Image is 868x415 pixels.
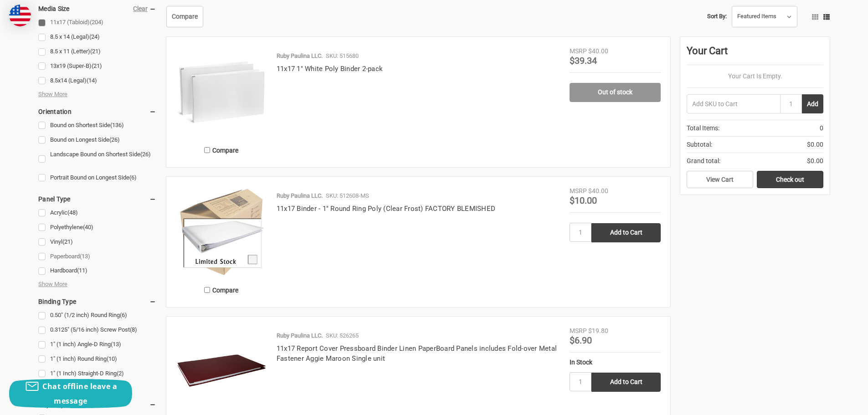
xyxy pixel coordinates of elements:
[62,238,73,245] span: (21)
[120,312,127,318] span: (6)
[38,368,156,380] a: 1" (1 Inch) Straight-D Ring
[80,253,90,260] span: (13)
[570,358,661,367] div: In Stock
[570,326,587,336] div: MSRP
[176,282,267,297] label: Compare
[570,55,597,66] span: $39.34
[83,224,93,231] span: (40)
[570,83,661,102] a: Out of stock
[92,62,102,69] span: (21)
[38,265,156,277] a: Hardboard
[38,280,67,289] span: Show More
[326,51,359,61] p: SKU: 515680
[38,60,156,72] a: 13x19 (Super-B)
[588,47,608,55] span: $40.00
[38,46,156,58] a: 8.5 x 11 (Letter)
[687,72,823,81] p: Your Cart Is Empty.
[111,341,121,348] span: (13)
[89,33,100,40] span: (24)
[9,5,31,26] img: duty and tax information for United States
[204,287,210,293] input: Compare
[588,187,608,195] span: $40.00
[67,209,78,216] span: (48)
[77,267,87,274] span: (11)
[176,186,267,277] img: 11x17 Binder - 1" Round Ring Poly (Clear Frost) FACTORY BLEMISHED
[38,338,156,351] a: 1" (1 inch) Angle-D Ring
[38,75,156,87] a: 8.5x14 (Legal)
[133,5,148,12] a: Clear
[38,309,156,322] a: 0.50" (1/2 inch) Round Ring
[38,106,156,117] h5: Orientation
[277,331,323,340] p: Ruby Paulina LLC.
[42,381,117,406] span: Chat offline leave a message
[176,46,267,138] img: 11x17 1" White Poly Binder 2-pack
[570,186,587,196] div: MSRP
[176,143,267,158] label: Compare
[130,326,137,333] span: (8)
[107,355,117,362] span: (10)
[802,94,823,113] button: Add
[326,331,359,340] p: SKU: 526265
[277,205,495,213] a: 11x17 Binder - 1" Round Ring Poly (Clear Frost) FACTORY BLEMISHED
[757,171,823,188] a: Check out
[807,140,823,149] span: $0.00
[591,373,661,392] input: Add to Cart
[38,353,156,365] a: 1" (1 inch) Round Ring
[38,221,156,234] a: Polyethylene
[277,344,557,363] a: 11x17 Report Cover Pressboard Binder Linen PaperBoard Panels includes Fold-over Metal Fastener Ag...
[38,31,156,43] a: 8.5 x 14 (Legal)
[277,65,383,73] a: 11x17 1" White Poly Binder 2-pack
[140,151,151,158] span: (26)
[129,174,137,181] span: (6)
[38,296,156,307] h5: Binding Type
[570,335,592,346] span: $6.90
[326,191,369,200] p: SKU: 512608-MS
[591,223,661,242] input: Add to Cart
[687,140,712,149] span: Subtotal:
[277,51,323,61] p: Ruby Paulina LLC.
[570,46,587,56] div: MSRP
[687,156,720,166] span: Grand total:
[820,123,823,133] span: 0
[277,191,323,200] p: Ruby Paulina LLC.
[204,147,210,153] input: Compare
[110,122,124,128] span: (136)
[687,43,823,65] div: Your Cart
[38,119,156,132] a: Bound on Shortest Side
[38,236,156,248] a: Vinyl
[588,327,608,334] span: $19.80
[9,379,132,408] button: Chat offline leave a message
[807,156,823,166] span: $0.00
[570,195,597,206] span: $10.00
[687,171,753,188] a: View Cart
[687,123,719,133] span: Total Items:
[38,207,156,219] a: Acrylic
[38,16,156,29] a: 11x17 (Tabloid)
[38,149,156,169] a: Landscape Bound on Shortest Side
[117,370,124,377] span: (2)
[687,94,780,113] input: Add SKU to Cart
[38,251,156,263] a: Paperboard
[38,324,156,336] a: 0.3125" (5/16 inch) Screw Post
[109,136,120,143] span: (26)
[38,90,67,99] span: Show More
[166,6,203,28] a: Compare
[38,194,156,205] h5: Panel Type
[38,134,156,146] a: Bound on Longest Side
[38,3,156,14] h5: Media Size
[87,77,97,84] span: (14)
[90,48,101,55] span: (21)
[707,10,727,23] label: Sort By:
[38,172,156,184] a: Portrait Bound on Longest Side
[90,19,103,26] span: (204)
